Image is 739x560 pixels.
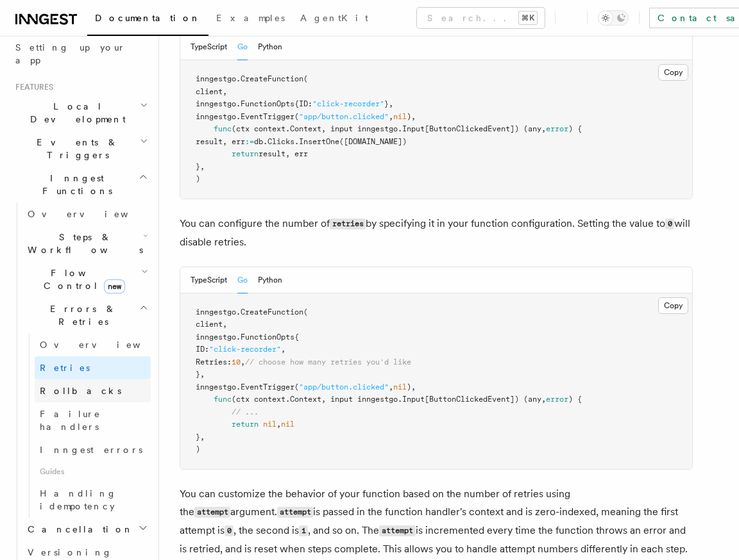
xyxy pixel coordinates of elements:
span: client, [196,320,227,329]
span: CreateFunction [241,74,303,83]
span: return [232,420,259,429]
span: Failure handlers [40,409,101,432]
span: new [104,279,125,293]
span: "click-recorder" [312,99,384,108]
span: nil [281,420,294,429]
span: Documentation [95,13,201,23]
button: Copy [658,64,688,81]
span: := [245,137,254,146]
span: , [389,112,393,121]
button: TypeScript [191,267,227,293]
a: Overview [22,202,151,226]
span: }, [196,162,205,171]
span: ID: [196,345,209,354]
span: "app/button.clicked" [299,383,389,391]
span: Setting up your app [15,42,126,65]
span: Retries: [196,358,232,366]
a: Handling idempotency [35,482,151,518]
span: , [389,383,393,391]
span: nil [393,383,407,391]
span: ( [303,308,308,317]
span: db.Clicks. [254,137,299,146]
span: ( [294,383,299,391]
span: inngestgo. [196,112,241,121]
span: }, [196,370,205,379]
span: EventTrigger [241,112,294,121]
span: InsertOne [299,137,339,146]
span: result, err [259,149,308,158]
span: Errors & Retries [22,302,139,328]
a: Retries [35,356,151,379]
button: Flow Controlnew [22,261,151,297]
a: Documentation [87,4,208,36]
span: ), [407,383,416,391]
a: Inngest errors [35,438,151,461]
span: }, [384,99,393,108]
span: , [241,358,245,366]
span: Versioning [28,547,112,557]
code: retries [330,218,366,229]
span: ) [196,174,200,183]
span: // choose how many retries you'd like [245,358,411,366]
button: TypeScript [191,34,227,60]
span: "app/button.clicked" [299,112,389,121]
span: Guides [35,461,151,482]
span: Overview [40,340,172,350]
span: (ctx context.Context, input inngestgo.Input[ButtonClickedEvent]) (any, [232,395,546,404]
button: Go [237,267,248,293]
button: Events & Triggers [10,131,151,167]
span: ) [196,445,200,454]
button: Local Development [10,95,151,131]
span: inngestgo.FunctionOpts{ [196,333,299,342]
code: attempt [194,507,230,518]
span: inngestgo. [196,308,241,317]
button: Toggle dark mode [598,10,629,26]
span: Steps & Workflows [22,231,143,256]
span: inngestgo. [196,74,241,83]
span: error [546,124,568,133]
button: Python [258,267,282,293]
a: Overview [35,333,151,356]
span: EventTrigger [241,383,294,391]
span: 10 [232,358,241,366]
span: Handling idempotency [40,488,117,511]
span: inngestgo. [196,383,241,391]
span: Local Development [10,100,140,126]
span: // ... [232,408,259,416]
span: inngestgo.FunctionOpts{ID: [196,99,312,108]
span: Examples [216,13,285,23]
a: Setting up your app [10,36,151,72]
button: Errors & Retries [22,297,151,333]
a: Examples [208,4,293,35]
span: ) { [568,395,582,404]
span: nil [263,420,276,429]
span: nil [393,112,407,121]
span: error [546,395,568,404]
span: "click-recorder" [209,345,281,354]
button: Steps & Workflows [22,226,151,261]
span: Cancellation [22,523,133,536]
code: 0 [225,525,234,536]
a: Rollbacks [35,379,151,402]
span: return [232,149,259,158]
span: func [214,395,232,404]
p: You can configure the number of by specifying it in your function configuration. Setting the valu... [180,215,693,251]
span: ( [303,74,308,83]
span: AgentKit [300,13,368,23]
span: ([DOMAIN_NAME]) [339,137,407,146]
code: 0 [665,218,674,229]
code: attempt [277,507,313,518]
button: Inngest Functions [10,167,151,202]
kbd: ⌘K [519,12,537,24]
span: Inngest Functions [10,172,139,197]
a: Failure handlers [35,402,151,438]
button: Cancellation [22,518,151,541]
span: Inngest errors [40,445,142,455]
span: (ctx context.Context, input inngestgo.Input[ButtonClickedEvent]) (any, [232,124,546,133]
span: Flow Control [22,267,141,292]
span: Overview [28,209,160,219]
button: Python [258,34,282,60]
span: , [281,345,285,354]
span: Rollbacks [40,386,121,396]
span: }, [196,432,205,441]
